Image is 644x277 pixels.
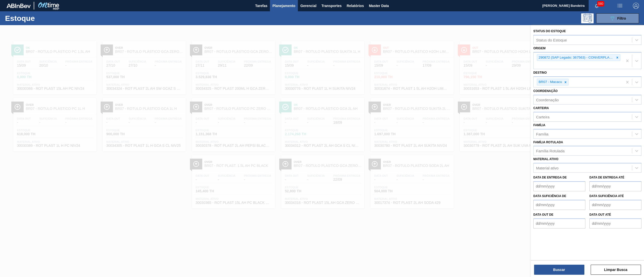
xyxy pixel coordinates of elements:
[589,2,605,9] button: Notificações
[537,55,615,61] div: 290872 (SAP Legado: 367563) - CONVERPLAST EMBALAGENS LTDA
[300,3,316,9] span: Gerencial
[533,213,553,216] label: Data out de
[533,181,585,191] input: dd/mm/yyyy
[255,3,267,9] span: Tarefas
[533,176,567,179] label: Data de Entrega de
[633,3,639,9] img: Logout
[533,47,546,50] label: Origem
[533,141,563,144] label: Família Rotulada
[533,157,558,161] label: Material ativo
[589,194,624,198] label: Data suficiência até
[533,200,585,210] input: dd/mm/yyyy
[533,29,566,33] label: Status do Estoque
[347,3,364,9] span: Relatórios
[536,166,558,170] div: Material ativo
[536,132,548,136] div: Família
[7,4,31,8] img: TNhmsLtSVTkK8tSr43FrP2fwEKptu5GPRR3wAAAABJRU5ErkJggg==
[581,13,594,23] div: Pogramando: nenhum usuário selecionado
[533,71,547,74] label: Destino
[617,16,626,20] span: Filtro
[321,3,342,9] span: Transportes
[537,79,563,85] div: BR07 - Macacu
[596,13,639,23] button: Filtro
[5,15,83,21] h1: Estoque
[533,89,558,93] label: Coordenação
[589,181,641,191] input: dd/mm/yyyy
[533,123,545,127] label: Família
[272,3,295,9] span: Planejamento
[536,98,559,102] div: Coordenação
[533,106,549,110] label: Carteira
[597,1,604,7] span: 580
[536,149,565,153] div: Família Rotulada
[536,115,549,119] div: Carteira
[589,213,611,216] label: Data out até
[533,218,585,228] input: dd/mm/yyyy
[536,38,567,42] div: Status do Estoque
[589,218,641,228] input: dd/mm/yyyy
[589,200,641,210] input: dd/mm/yyyy
[589,176,624,179] label: Data de Entrega até
[617,3,623,9] img: userActions
[369,3,389,9] span: Master Data
[533,194,566,198] label: Data suficiência de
